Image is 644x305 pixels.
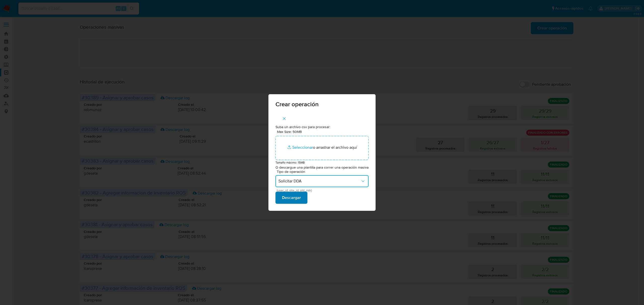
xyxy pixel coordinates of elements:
[275,165,369,170] p: O descargue una plantilla para correr una operación masiva
[275,125,369,130] p: Suba un archivo csv para procesar:
[275,101,369,107] span: Crear operación
[277,170,370,173] span: Tipo de operación
[278,179,360,184] span: Solicitar DDA
[282,192,301,203] span: Descargar
[275,160,305,165] small: Tamaño máximo: 15MB
[277,189,370,192] span: (user_id, site_id, pld_risk)
[277,129,302,134] label: Max Size: 50MB
[275,175,369,187] button: Solicitar DDA
[275,192,307,204] button: Descargar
